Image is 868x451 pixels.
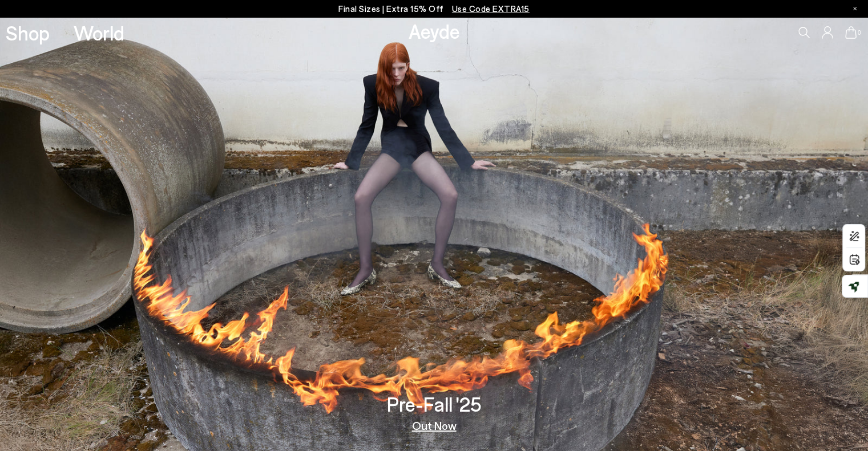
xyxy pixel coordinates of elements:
[338,2,530,16] p: Final Sizes | Extra 15% Off
[6,23,50,43] a: Shop
[412,420,457,431] a: Out Now
[845,26,857,39] a: 0
[857,30,862,36] span: 0
[74,23,124,43] a: World
[409,19,460,43] a: Aeyde
[452,3,530,14] span: Navigate to /collections/ss25-final-sizes
[387,394,482,414] h3: Pre-Fall '25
